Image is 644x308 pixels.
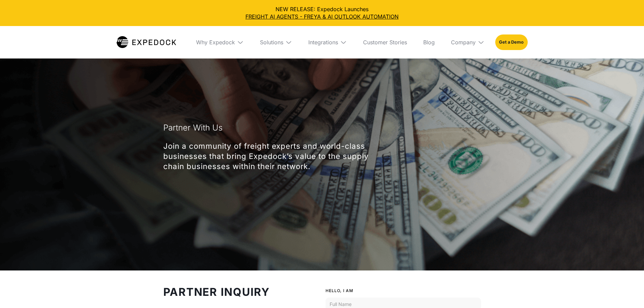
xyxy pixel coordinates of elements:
a: Blog [418,26,440,58]
label: HELLO, I AM [326,287,481,294]
p: Join a community of freight experts and world-class businesses that bring Expedock’s value to the... [163,141,392,171]
div: NEW RELEASE: Expedock Launches [5,5,639,21]
div: Company [446,26,490,58]
div: Integrations [303,26,352,58]
div: Integrations [308,39,338,46]
div: Company [451,39,476,46]
div: Solutions [260,39,283,46]
h1: Partner With Us [163,120,222,136]
a: FREIGHT AI AGENTS - FREYA & AI OUTLOOK AUTOMATION [5,13,639,20]
a: Get a Demo [495,34,527,50]
div: Solutions [255,26,297,58]
a: Customer Stories [358,26,412,58]
div: Why Expedock [191,26,249,58]
div: Why Expedock [196,39,235,46]
strong: Partner Inquiry [163,285,270,299]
